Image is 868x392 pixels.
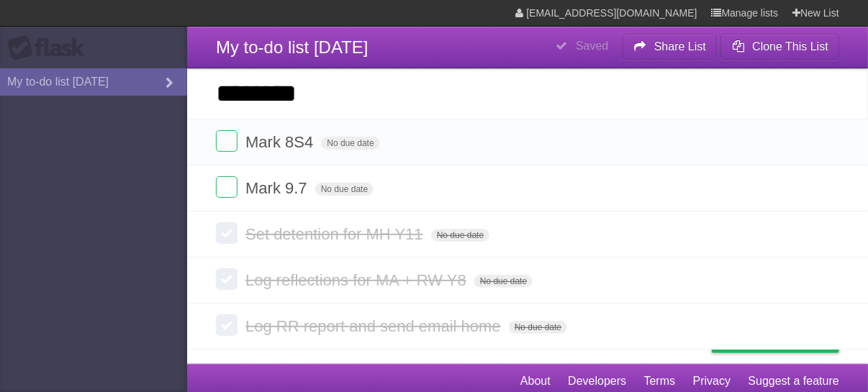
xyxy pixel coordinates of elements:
span: My to-do list [DATE] [216,37,369,57]
label: Done [216,222,238,244]
span: No due date [315,183,374,196]
label: Done [216,314,238,336]
div: Flask [7,35,94,61]
span: No due date [509,321,567,334]
label: Done [216,176,238,198]
button: Share List [623,34,718,60]
span: Log reflections for MA + RW Y8 [245,271,470,289]
button: Clone This List [720,34,839,60]
span: Set detention for MH Y11 [245,225,427,243]
span: No due date [321,137,379,150]
label: Done [216,268,238,290]
span: Log RR report and send email home [245,317,505,335]
span: Mark 8S4 [245,133,317,151]
span: No due date [474,275,533,288]
span: Buy me a coffee [742,327,832,352]
span: Mark 9.7 [245,179,311,197]
b: Share List [654,40,706,53]
b: Clone This List [752,40,828,53]
b: Saved [576,40,608,52]
span: No due date [431,229,489,242]
label: Done [216,130,238,152]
